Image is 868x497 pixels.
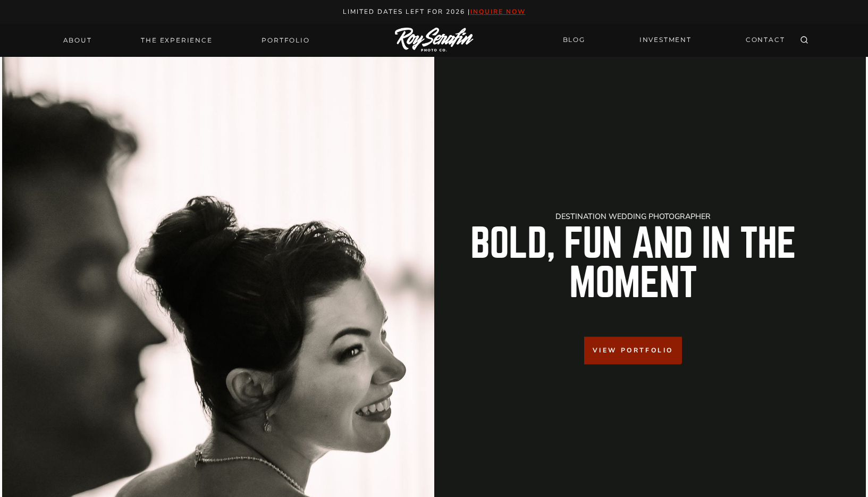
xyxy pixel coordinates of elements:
a: Portfolio [255,33,316,48]
p: Limited Dates LEft for 2026 | [12,6,857,18]
a: THE EXPERIENCE [134,33,218,48]
a: BLOG [557,31,592,49]
nav: Secondary Navigation [557,31,791,49]
button: View Search Form [797,33,812,48]
a: View Portfolio [584,337,682,364]
h2: Bold, Fun And in the Moment [443,224,824,303]
a: About [57,33,98,48]
nav: Primary Navigation [57,33,316,48]
img: Logo of Roy Serafin Photo Co., featuring stylized text in white on a light background, representi... [395,28,474,53]
h1: Destination Wedding Photographer [443,213,824,220]
span: View Portfolio [593,346,673,356]
a: INVESTMENT [633,31,698,49]
a: inquire now [470,7,526,16]
a: CONTACT [739,31,791,49]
